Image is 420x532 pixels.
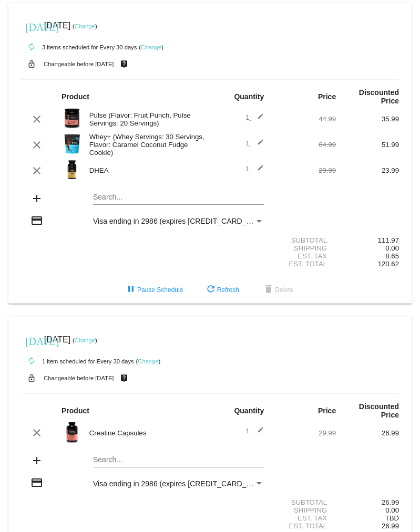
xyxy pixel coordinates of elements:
small: ( ) [73,337,97,343]
mat-icon: refresh [204,284,217,296]
mat-icon: autorenew [25,41,38,54]
strong: Discounted Price [359,402,399,419]
a: Change [75,337,95,343]
mat-icon: edit [251,113,264,126]
div: Est. Total [273,260,336,268]
mat-icon: clear [30,113,43,126]
div: 26.99 [336,498,399,506]
span: 120.62 [378,260,399,268]
div: 26.99 [336,429,399,437]
input: Search... [93,193,264,202]
mat-icon: clear [30,164,43,177]
strong: Quantity [234,92,264,101]
small: ( ) [73,23,97,29]
div: 44.99 [273,115,336,123]
mat-icon: lock_open [25,371,38,385]
img: Image-1-Creatine-Capsules-1000x1000-Transp.png [62,422,83,443]
a: Change [141,44,161,50]
img: Image-1-Carousel-DHEA-1000x1000-1.png [62,159,83,180]
div: 111.97 [336,236,399,244]
mat-icon: edit [251,164,264,177]
mat-icon: [DATE] [25,334,38,347]
small: Changeable before [DATE] [44,61,114,67]
span: 1 [245,113,264,121]
div: Pulse (Flavor: Fruit Punch, Pulse Servings: 20 Servings) [84,111,210,127]
small: ( ) [139,44,163,50]
strong: Discounted Price [359,88,399,105]
span: 0.00 [385,506,399,514]
strong: Price [318,406,336,415]
small: Changeable before [DATE] [44,375,114,381]
img: Image-1-Carousel-Whey-2lb-CCFC-1.png [62,133,83,154]
span: Pause Schedule [125,286,183,294]
span: 8.65 [385,252,399,260]
span: 0.00 [385,244,399,252]
mat-select: Payment Method [93,479,264,488]
span: 1 [245,165,264,173]
mat-icon: autorenew [25,355,38,368]
span: Visa ending in 2986 (expires [CREDIT_CARD_DATA]) [93,217,269,225]
div: Shipping [273,506,336,514]
strong: Product [62,406,89,415]
div: Est. Tax [273,514,336,522]
div: Est. Tax [273,252,336,260]
img: Image-1-Carousel-Pulse-20S-Fruit-Punch-Transp.png [62,108,83,129]
span: Visa ending in 2986 (expires [CREDIT_CARD_DATA]) [93,479,269,488]
span: 1 [245,427,264,435]
mat-icon: add [30,192,43,205]
mat-icon: live_help [118,57,130,71]
small: 3 items scheduled for Every 30 days [21,44,137,50]
small: ( ) [136,358,161,364]
div: 51.99 [336,141,399,149]
mat-icon: live_help [118,371,130,385]
mat-icon: delete [262,284,275,296]
mat-icon: clear [30,139,43,151]
mat-icon: pause [125,284,137,296]
button: Refresh [196,280,248,299]
div: 23.99 [336,166,399,174]
div: 29.99 [273,429,336,437]
button: Pause Schedule [116,280,191,299]
div: Subtotal [273,498,336,506]
strong: Quantity [234,406,264,415]
mat-icon: add [30,454,43,467]
span: 26.99 [382,522,399,530]
div: Whey+ (Whey Servings: 30 Servings, Flavor: Caramel Coconut Fudge Cookie) [84,133,210,157]
div: Shipping [273,244,336,252]
strong: Product [62,92,89,101]
span: 1 [245,139,264,147]
span: TBD [385,514,399,522]
mat-icon: edit [251,139,264,151]
mat-icon: clear [30,426,43,439]
button: Delete [254,280,302,299]
a: Change [138,358,158,364]
div: 64.99 [273,141,336,149]
strong: Price [318,92,336,101]
a: Change [75,23,95,29]
div: DHEA [84,166,210,174]
small: 1 item scheduled for Every 30 days [21,358,134,364]
mat-select: Payment Method [93,217,264,225]
mat-icon: edit [251,426,264,439]
input: Search... [93,456,264,464]
span: Delete [262,286,293,294]
div: Est. Total [273,522,336,530]
mat-icon: credit_card [30,476,43,489]
mat-icon: lock_open [25,57,38,71]
div: Subtotal [273,236,336,244]
div: 35.99 [336,115,399,123]
div: 29.99 [273,166,336,174]
mat-icon: [DATE] [25,20,38,33]
span: Refresh [204,286,239,294]
div: Creatine Capsules [84,429,210,437]
mat-icon: credit_card [30,214,43,227]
